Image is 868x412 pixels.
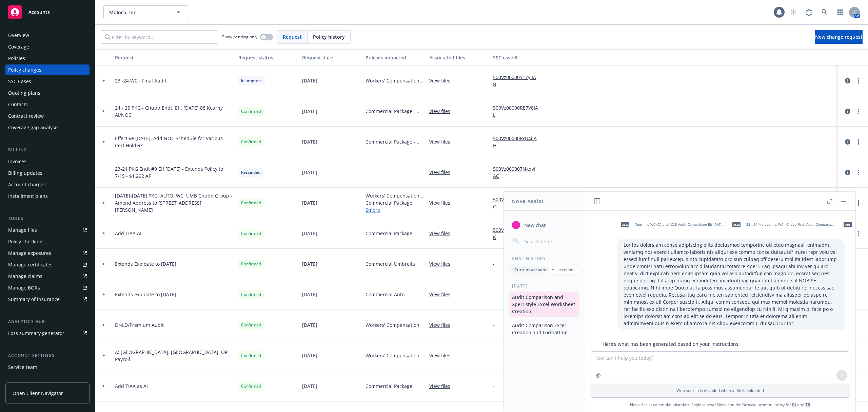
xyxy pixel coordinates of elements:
[8,248,51,259] div: Manage exposures
[283,33,302,40] span: Request
[844,107,852,115] a: circleInformation
[493,196,544,210] a: 500Vz000003HJPhIAO
[95,340,112,371] div: Toggle Row Expanded
[8,328,64,339] div: Loss summary generator
[366,260,415,267] span: Commercial Umbrella
[112,49,236,65] button: Request
[5,41,90,52] a: Coverage
[523,237,577,246] input: Search chats
[13,390,63,397] span: Open Client Navigator
[429,382,456,390] a: View files
[366,352,419,359] span: Workers' Compensation
[115,230,141,237] span: Add TIAA AI
[302,138,317,145] span: [DATE]
[818,5,831,19] a: Search
[5,271,90,282] a: Manage claims
[366,54,424,61] div: Policies impacted
[241,78,262,84] span: In progress
[302,352,317,359] span: [DATE]
[241,261,261,267] span: Confirmed
[5,179,90,190] a: Account charges
[8,373,51,384] div: Sales relationships
[366,199,424,206] span: Commercial Package
[366,321,419,329] span: Workers' Compensation
[833,5,847,19] a: Switch app
[844,77,852,85] a: circleInformation
[238,54,297,61] div: Request status
[5,156,90,167] a: Invoices
[95,188,112,218] div: Toggle Row Expanded
[8,236,42,247] div: Policy checking
[241,169,260,175] span: Rescinded
[115,77,166,84] span: 23 -24 WC - Final Audit
[313,33,345,40] span: Policy history
[5,352,90,359] div: Account settings
[8,111,44,121] div: Contract review
[844,168,852,176] a: circleInformation
[241,230,261,237] span: Confirmed
[241,108,261,114] span: Confirmed
[429,321,456,329] a: View files
[5,373,90,384] a: Sales relationships
[103,5,188,19] button: Moloco, Inc
[241,353,261,359] span: Confirmed
[805,402,810,408] a: TR
[115,260,176,267] span: Extends Exp date to [DATE]
[509,292,579,317] button: Audit Comparison and Xperi-style Excel Worksheet Creation
[8,41,29,52] div: Coverage
[429,77,456,84] a: View files
[621,222,629,227] span: xlsx
[787,5,800,19] a: Start snowing
[854,168,863,176] a: more
[854,229,863,238] a: more
[241,383,261,389] span: Confirmed
[8,168,42,179] div: Billing updates
[504,283,585,289] div: [DATE]
[588,398,853,412] span: Nova Assist can make mistakes. Explore what Nova can do: Browse prompt library for and
[95,127,112,157] div: Toggle Row Expanded
[363,49,427,65] button: Policies impacted
[241,322,261,328] span: Confirmed
[302,260,317,267] span: [DATE]
[95,249,112,279] div: Toggle Row Expanded
[5,328,90,339] a: Loss summary generator
[429,54,488,61] div: Associated files
[95,218,112,249] div: Toggle Row Expanded
[815,30,863,44] a: New change request
[493,382,495,390] span: -
[512,198,544,205] h1: Nova Assist
[8,64,41,75] div: Policy changes
[8,259,53,270] div: Manage certificates
[429,291,456,298] a: View files
[95,371,112,401] div: Toggle Row Expanded
[302,230,317,237] span: [DATE]
[5,282,90,293] a: Manage BORs
[493,226,544,241] a: 500Vz000003A0Y6IAK
[302,108,317,115] span: [DATE]
[366,206,424,213] a: 2 more
[8,30,29,41] div: Overview
[552,267,574,273] p: All accounts
[302,321,317,329] span: [DATE]
[5,294,90,305] a: Summary of insurance
[8,76,31,87] div: SSC Cases
[429,230,456,237] a: View files
[8,179,46,190] div: Account charges
[5,168,90,179] a: Billing updates
[5,88,90,98] a: Quoting plans
[115,135,233,149] span: Effective [DATE], Add NOC Schedule for Various Cert Holders
[5,111,90,121] a: Contract review
[5,215,90,222] div: Tools
[366,192,424,199] span: Workers' Compensation - WC
[5,191,90,202] a: Installment plans
[493,54,544,61] div: SSC case #
[493,135,544,149] a: 500Vz00000FYU4iIAH
[95,65,112,96] div: Toggle Row Expanded
[366,77,424,84] span: Workers' Compensation - WC
[5,147,90,153] div: Billing
[429,108,456,115] a: View files
[115,165,233,180] span: 23-24 PKG Endt #9 Eff [DATE] - Extends Policy to 7/15 - $1,292 AP
[504,256,585,261] div: Chat History
[493,291,495,298] span: -
[854,107,863,115] a: more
